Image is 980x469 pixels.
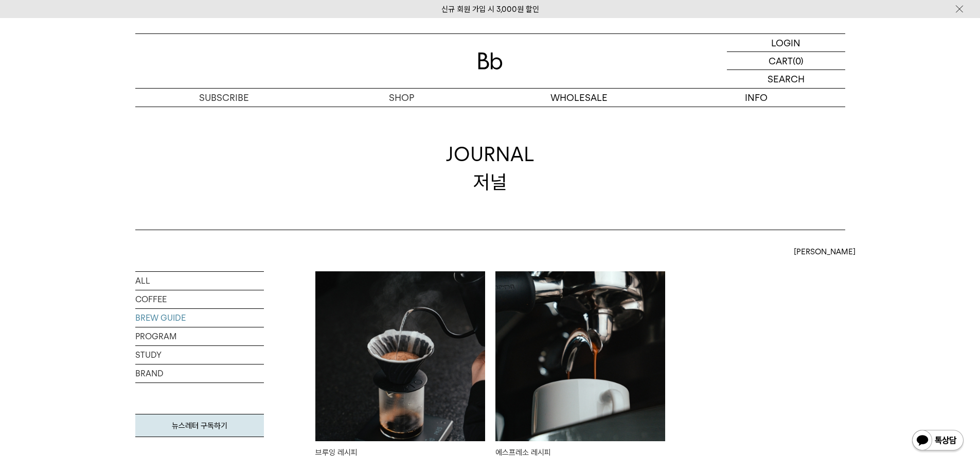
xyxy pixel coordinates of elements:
[727,34,845,52] a: LOGIN
[793,52,804,70] p: (0)
[135,89,313,107] a: SUBSCRIBE
[135,346,264,364] a: STUDY
[771,34,800,51] p: LOGIN
[441,5,539,14] a: 신규 회원 가입 시 3,000원 할인
[135,309,264,327] a: BREW GUIDE
[794,246,856,258] span: [PERSON_NAME]
[727,52,845,70] a: CART (0)
[911,429,965,454] img: 카카오톡 채널 1:1 채팅 버튼
[135,290,264,308] a: COFFEE
[668,89,845,107] p: INFO
[315,271,485,441] img: 브루잉 레시피
[490,89,668,107] p: WHOLESALE
[769,52,793,70] p: CART
[313,89,490,107] a: SHOP
[135,414,264,437] a: 뉴스레터 구독하기
[135,364,264,383] a: BRAND
[135,327,264,345] a: PROGRAM
[446,141,534,195] div: JOURNAL 저널
[478,53,503,70] img: 로고
[495,271,665,441] img: 에스프레소 레시피
[768,70,805,88] p: SEARCH
[135,272,264,290] a: ALL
